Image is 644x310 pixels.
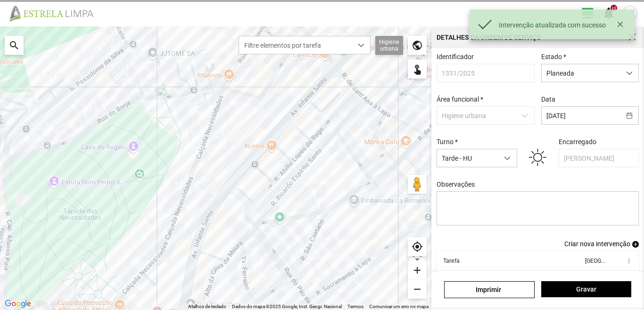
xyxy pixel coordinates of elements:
[581,6,595,20] span: view_day
[444,281,534,298] a: Imprimir
[437,34,541,41] div: Detalhes da Ordem de Serviço
[2,298,33,310] a: Abrir esta área no Google Maps (abre uma nova janela)
[632,241,639,248] span: add
[625,257,632,265] span: more_vert
[546,285,626,293] span: Gravar
[564,240,630,248] span: Criar nova intervenção
[239,36,352,54] span: Filtre elementos por tarefa
[602,6,616,20] span: notifications
[375,36,403,55] div: Higiene urbana
[437,53,474,60] label: Identificador
[437,95,483,103] label: Área funcional *
[188,303,226,310] button: Atalhos de teclado
[541,53,566,60] label: Estado *
[541,281,631,297] button: Gravar
[559,138,596,146] label: Encarregado
[408,261,427,280] div: add
[232,304,342,309] span: Dados do mapa ©2025 Google, Inst. Geogr. Nacional
[408,175,427,194] button: Arraste o Pegman para o mapa para abrir o Street View
[2,298,33,310] img: Google
[437,181,475,188] label: Observações
[499,21,613,29] div: Intervenção atualizada com sucesso
[542,64,620,82] span: Planeada
[352,36,371,54] div: dropdown trigger
[408,60,427,78] div: touch_app
[437,138,458,146] label: Turno *
[408,36,427,55] div: public
[541,95,555,103] label: Data
[620,64,639,82] div: dropdown trigger
[347,304,363,309] a: Termos (abre num novo separador)
[498,149,517,167] div: dropdown trigger
[408,280,427,299] div: remove
[585,258,604,264] div: [GEOGRAPHIC_DATA]
[5,36,24,55] div: search
[443,258,460,264] div: Tarefa
[437,149,498,167] span: Tarde - HU
[408,237,427,256] div: my_location
[611,5,617,11] div: +9
[7,5,104,22] img: file
[529,147,546,167] img: 01d.svg
[369,304,429,309] a: Comunicar um erro no mapa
